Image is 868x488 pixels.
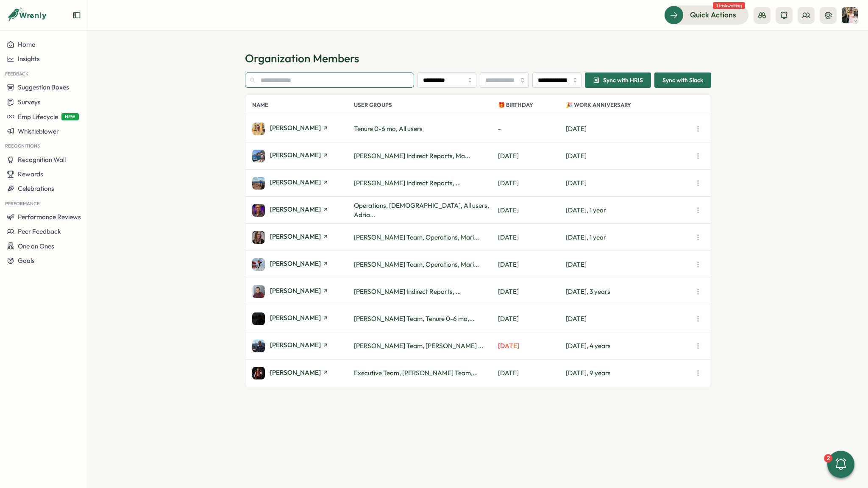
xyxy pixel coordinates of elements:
span: [PERSON_NAME] [270,152,321,158]
span: [PERSON_NAME] Indirect Reports, Ma... [354,152,470,160]
span: [PERSON_NAME] Team, [PERSON_NAME] ... [354,342,483,350]
p: Name [252,95,354,115]
p: 🎁 Birthday [498,95,566,115]
p: [DATE], 3 years [566,287,692,296]
p: [DATE] [498,314,566,323]
a: Alex Marshall[PERSON_NAME] [252,340,354,352]
p: - [498,124,566,134]
p: [DATE] [498,368,566,378]
span: Performance Reviews [18,213,81,221]
img: Adam Ursell [252,150,265,162]
p: [DATE] [498,287,566,296]
span: Surveys [18,98,41,106]
a: Alara Kivilcim[PERSON_NAME] [252,258,354,271]
span: [PERSON_NAME] Team, Operations, Mari... [354,260,479,268]
img: Hannah Saunders [842,7,858,23]
p: [DATE] [498,206,566,215]
span: Insights [18,55,40,63]
p: [DATE] [566,151,692,161]
span: [PERSON_NAME] [270,342,321,348]
button: Expand sidebar [72,11,81,20]
img: Alex Preece [252,367,265,379]
span: [PERSON_NAME] [270,125,321,131]
span: Goals [18,257,35,265]
span: Whistleblower [18,127,59,135]
p: [DATE] [566,260,692,269]
p: [DATE], 1 year [566,206,692,215]
span: Sync with Slack [662,73,703,87]
a: Alex Hayward[PERSON_NAME] [252,312,354,325]
p: [DATE] [498,260,566,269]
a: Adrian Pearcey[PERSON_NAME] [252,204,354,217]
span: [PERSON_NAME] [270,287,321,294]
a: Alberto Roldan[PERSON_NAME] [252,285,354,298]
span: Recognition Wall [18,156,66,164]
p: [DATE] [566,314,692,323]
p: [DATE] [498,178,566,188]
a: Adam Ursell[PERSON_NAME] [252,150,354,162]
span: [PERSON_NAME] Team, Tenure 0-6 mo,... [354,315,474,323]
p: User Groups [354,95,498,115]
p: [DATE] [498,151,566,161]
span: [PERSON_NAME] Indirect Reports, ... [354,287,461,296]
span: [PERSON_NAME] [270,233,321,240]
span: Rewards [18,170,43,178]
a: Adria Figueres[PERSON_NAME] [252,177,354,190]
img: Adrian Pearcey [252,204,265,217]
span: Peer Feedback [18,227,61,235]
a: Alex Preece[PERSON_NAME] [252,367,354,379]
span: [PERSON_NAME] Team, Operations, Mari... [354,233,479,241]
button: Sync with Slack [654,73,711,88]
span: Sync with HRIS [603,77,643,83]
span: Executive Team, [PERSON_NAME] Team,... [354,369,478,377]
p: [DATE] [498,233,566,242]
button: Sync with HRIS [585,73,651,88]
span: [PERSON_NAME] [270,260,321,267]
button: Quick Actions [664,6,748,24]
p: [DATE] [566,178,692,188]
p: [DATE], 4 years [566,341,692,351]
a: Adam Hojeij[PERSON_NAME] [252,123,354,135]
span: [PERSON_NAME] [270,315,321,321]
img: Adam Hojeij [252,123,265,135]
img: Alex Hayward [252,312,265,325]
img: Alex Marshall [252,340,265,352]
p: [DATE], 9 years [566,368,692,378]
span: Quick Actions [690,9,736,20]
span: [PERSON_NAME] [270,179,321,185]
span: 1 task waiting [713,2,745,9]
img: Alberto Roldan [252,285,265,298]
a: Aimee Weston[PERSON_NAME] [252,231,354,244]
span: Tenure 0-6 mo, All users [354,125,423,133]
img: Alara Kivilcim [252,258,265,271]
div: 2 [824,454,832,463]
button: 2 [827,451,854,478]
span: [PERSON_NAME] [270,206,321,212]
p: 🎉 Work Anniversary [566,95,692,115]
span: Emp Lifecycle [18,113,58,121]
span: NEW [61,113,79,120]
span: Celebrations [18,184,54,192]
span: One on Ones [18,242,54,250]
img: Adria Figueres [252,177,265,190]
p: [DATE] [498,341,566,351]
h1: Organization Members [245,51,711,66]
p: [DATE], 1 year [566,233,692,242]
p: [DATE] [566,124,692,134]
img: Aimee Weston [252,231,265,244]
span: [PERSON_NAME] [270,369,321,376]
span: Operations, [DEMOGRAPHIC_DATA], All users, Adria... [354,201,489,219]
span: Home [18,40,35,48]
span: [PERSON_NAME] Indirect Reports, ... [354,179,461,187]
span: Suggestion Boxes [18,83,69,91]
